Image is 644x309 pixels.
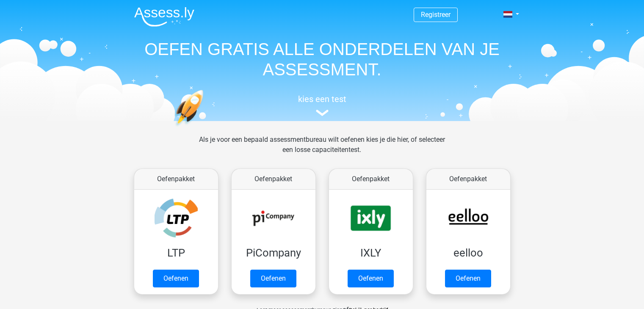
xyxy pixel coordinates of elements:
img: oefenen [174,90,236,166]
h5: kies een test [127,94,517,104]
a: Oefenen [153,270,199,287]
a: kies een test [127,94,517,116]
a: Oefenen [445,270,491,287]
div: Als je voor een bepaald assessmentbureau wilt oefenen kies je die hier, of selecteer een losse ca... [192,135,452,165]
a: Registreer [421,11,451,19]
h1: OEFEN GRATIS ALLE ONDERDELEN VAN JE ASSESSMENT. [127,39,517,80]
a: Oefenen [348,270,394,287]
img: assessment [316,110,329,116]
img: Assessly [134,7,194,27]
a: Oefenen [250,270,296,287]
